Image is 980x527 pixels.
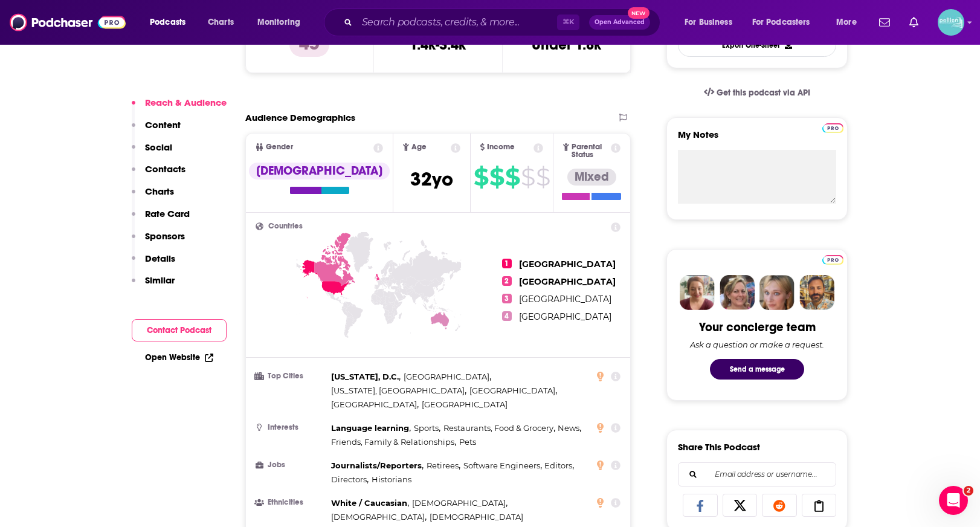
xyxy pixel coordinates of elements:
input: Search podcasts, credits, & more... [357,13,557,32]
span: [GEOGRAPHIC_DATA] [331,399,417,409]
span: 1 [502,259,512,268]
a: Pro website [822,253,843,265]
span: Software Engineers [463,461,540,470]
span: , [331,421,411,435]
span: Sports [414,423,439,433]
button: Reach & Audience [132,97,227,119]
img: Podchaser - Follow, Share and Rate Podcasts [10,11,126,34]
button: open menu [828,13,872,32]
a: Show notifications dropdown [874,12,895,33]
p: Social [145,141,172,153]
button: Contact Podcast [132,319,227,341]
span: Retirees [427,461,459,470]
span: $ [505,167,520,187]
span: New [628,7,650,19]
span: Podcasts [150,14,185,31]
img: Podchaser Pro [822,123,843,133]
span: White / Caucasian [331,498,407,508]
p: Sponsors [145,230,185,242]
span: , [404,370,491,384]
span: 3 [502,294,512,303]
div: Search podcasts, credits, & more... [335,8,672,36]
span: , [331,398,419,412]
h3: Top Cities [256,372,326,380]
img: User Profile [938,9,964,36]
a: Charts [200,13,241,32]
span: , [331,435,456,449]
div: Your concierge team [699,320,816,335]
span: , [412,496,508,510]
a: Open Website [145,352,213,363]
span: $ [521,167,535,187]
p: Contacts [145,163,185,175]
span: Income [487,143,515,151]
span: Age [411,143,427,151]
span: Monitoring [257,14,300,31]
span: 2 [502,276,512,286]
button: Details [132,253,175,275]
span: For Podcasters [752,14,810,31]
span: [GEOGRAPHIC_DATA] [404,372,489,381]
span: Friends, Family & Relationships [331,437,454,447]
span: Parental Status [572,143,609,159]
span: Charts [208,14,234,31]
span: , [443,421,555,435]
a: Share on X/Twitter [723,494,758,517]
span: 4 [502,311,512,321]
span: , [544,459,574,473]
button: Social [132,141,172,164]
span: Historians [372,474,411,484]
button: open menu [744,13,828,32]
p: Details [145,253,175,264]
a: Pro website [822,121,843,133]
button: open menu [676,13,747,32]
iframe: Intercom live chat [939,486,968,515]
span: , [558,421,581,435]
span: [GEOGRAPHIC_DATA] [469,386,555,395]
button: Rate Card [132,208,190,230]
button: Charts [132,186,174,208]
span: [GEOGRAPHIC_DATA] [519,311,611,322]
span: 2 [964,486,973,496]
span: , [331,496,409,510]
span: , [414,421,440,435]
img: Jon Profile [799,275,834,310]
button: Show profile menu [938,9,964,36]
a: Copy Link [802,494,837,517]
span: Pets [459,437,476,447]
span: , [427,459,460,473]
p: Reach & Audience [145,97,227,108]
button: open menu [141,13,201,32]
span: Editors [544,461,572,470]
div: [DEMOGRAPHIC_DATA] [249,163,390,179]
p: Charts [145,186,174,197]
a: Show notifications dropdown [904,12,923,33]
p: Similar [145,274,175,286]
span: , [469,384,557,398]
span: [DEMOGRAPHIC_DATA] [331,512,425,522]
span: [US_STATE], D.C. [331,372,399,381]
h3: Ethnicities [256,499,326,506]
img: Podchaser Pro [822,255,843,265]
h3: Share This Podcast [678,441,760,453]
img: Barbara Profile [720,275,755,310]
p: Rate Card [145,208,190,219]
span: [GEOGRAPHIC_DATA] [519,276,616,287]
span: [DEMOGRAPHIC_DATA] [412,498,506,508]
div: Search followers [678,462,836,487]
button: Similar [132,274,175,297]
button: Open AdvancedNew [589,15,650,30]
a: Share on Reddit [762,494,797,517]
span: [GEOGRAPHIC_DATA] [519,294,611,305]
span: Get this podcast via API [717,88,810,98]
span: News [558,423,579,433]
span: [DEMOGRAPHIC_DATA] [430,512,523,522]
h2: Audience Demographics [245,112,355,123]
button: Send a message [710,359,804,380]
span: , [331,473,369,487]
span: Gender [266,143,293,151]
button: Contacts [132,163,185,186]
span: Logged in as JessicaPellien [938,9,964,36]
span: ⌘ K [557,15,579,30]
